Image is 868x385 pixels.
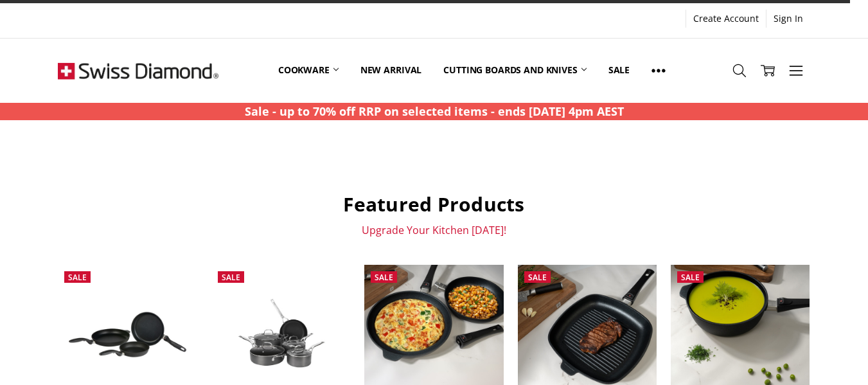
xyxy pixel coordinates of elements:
a: Create Account [686,10,766,28]
span: Sale [375,272,393,283]
h2: Featured Products [58,192,810,217]
p: Upgrade Your Kitchen [DATE]! [58,224,810,237]
span: Sale [681,272,700,283]
span: Sale [68,272,87,283]
a: New arrival [350,42,432,99]
span: Sale [528,272,547,283]
a: Sign In [766,10,810,28]
a: Show All [641,42,677,100]
a: Cutting boards and knives [432,42,598,99]
span: Sale [222,272,240,283]
img: Free Shipping On Every Order [58,39,218,103]
img: XD Nonstick 3 Piece Fry Pan set - 20CM, 24CM & 28CM [58,300,197,369]
strong: Sale - up to 70% off RRP on selected items - ends [DATE] 4pm AEST [245,103,624,119]
a: Sale [598,42,641,99]
a: Cookware [267,42,350,99]
img: Swiss Diamond Hard Anodised 5 pc set (20 & 28cm fry pan, 16cm sauce pan w lid, 24x7cm saute pan w... [211,288,350,382]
